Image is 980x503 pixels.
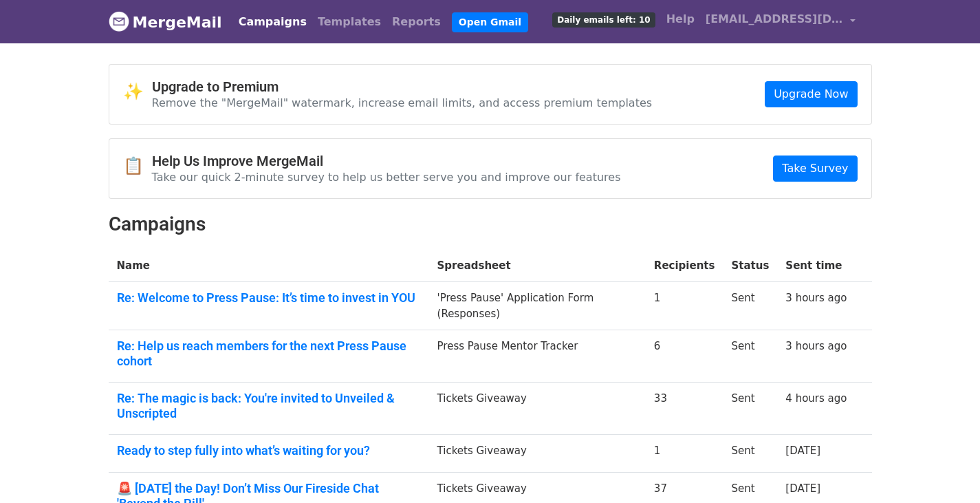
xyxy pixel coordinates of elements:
[723,250,777,282] th: Status
[109,213,872,236] h2: Campaigns
[646,282,723,330] td: 1
[785,340,847,352] a: 3 hours ago
[547,6,660,33] a: Daily emails left: 10
[152,78,653,95] h4: Upgrade to Premium
[723,435,777,473] td: Sent
[109,250,429,282] th: Name
[152,170,621,184] p: Take our quick 2-minute survey to help us better serve you and improve our features
[785,482,820,495] a: [DATE]
[109,11,129,32] img: MergeMail logo
[123,82,152,102] span: ✨
[785,445,820,457] a: [DATE]
[646,330,723,383] td: 6
[312,8,386,36] a: Templates
[773,156,857,182] a: Take Survey
[723,282,777,330] td: Sent
[452,12,528,32] a: Open Gmail
[765,81,857,107] a: Upgrade Now
[911,437,980,503] iframe: Chat Widget
[661,6,700,33] a: Help
[429,250,646,282] th: Spreadsheet
[117,391,421,420] a: Re: The magic is back: You're invited to Unveiled & Unscripted
[552,12,655,28] span: Daily emails left: 10
[117,443,421,458] a: Ready to step fully into what’s waiting for you?
[723,383,777,435] td: Sent
[646,383,723,435] td: 33
[706,11,843,28] span: [EMAIL_ADDRESS][DOMAIN_NAME]
[123,156,152,176] span: 📋
[785,392,847,405] a: 4 hours ago
[429,383,646,435] td: Tickets Giveaway
[152,153,621,169] h4: Help Us Improve MergeMail
[429,330,646,383] td: Press Pause Mentor Tracker
[117,290,421,306] a: Re: Welcome to Press Pause: It’s time to invest in YOU
[723,330,777,383] td: Sent
[117,339,421,368] a: Re: Help us reach members for the next Press Pause cohort
[233,8,312,36] a: Campaigns
[646,250,723,282] th: Recipients
[700,6,861,38] a: [EMAIL_ADDRESS][DOMAIN_NAME]
[777,250,855,282] th: Sent time
[429,435,646,473] td: Tickets Giveaway
[646,435,723,473] td: 1
[785,292,847,304] a: 3 hours ago
[152,96,653,110] p: Remove the "MergeMail" watermark, increase email limits, and access premium templates
[429,282,646,330] td: 'Press Pause' Application Form (Responses)
[109,8,222,36] a: MergeMail
[386,8,446,36] a: Reports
